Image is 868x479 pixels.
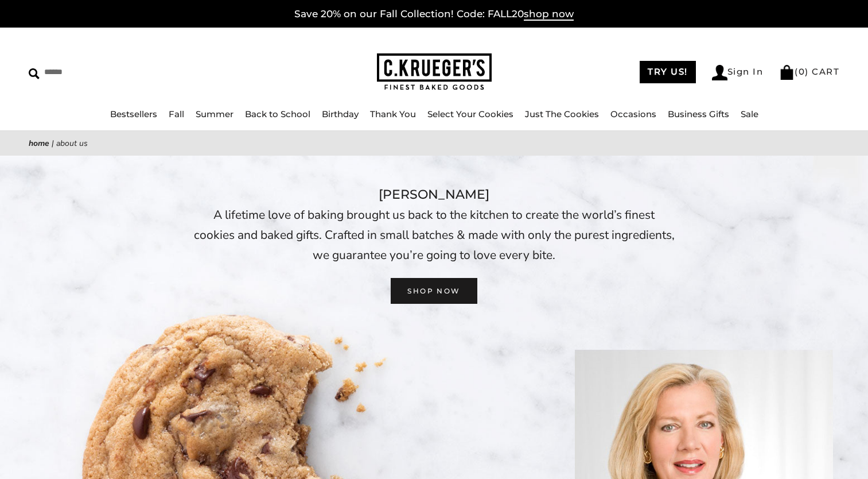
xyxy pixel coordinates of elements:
img: C.KRUEGER'S [377,53,492,91]
a: Bestsellers [110,109,157,119]
input: Search [29,63,221,81]
span: shop now [524,8,574,21]
a: Business Gifts [668,109,729,119]
span: | [52,138,54,149]
a: SHOP NOW [391,278,477,304]
a: Back to School [245,109,310,119]
a: Summer [196,109,233,119]
a: Thank You [370,109,416,119]
a: TRY US! [640,61,696,83]
a: (0) CART [779,66,839,77]
nav: breadcrumbs [29,137,839,150]
p: A lifetime love of baking brought us back to the kitchen to create the world’s finest cookies and... [193,205,675,265]
a: Birthday [322,109,359,119]
a: Select Your Cookies [427,109,513,119]
img: Account [712,65,727,80]
span: 0 [799,66,805,77]
a: Fall [169,109,184,119]
a: Home [29,138,49,149]
a: Just The Cookies [525,109,599,119]
a: Occasions [610,109,656,119]
img: Search [29,68,40,79]
a: Sale [741,109,758,119]
img: Bag [779,65,795,80]
a: Save 20% on our Fall Collection! Code: FALL20shop now [294,8,574,21]
a: Sign In [712,65,764,80]
span: About Us [56,138,88,149]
